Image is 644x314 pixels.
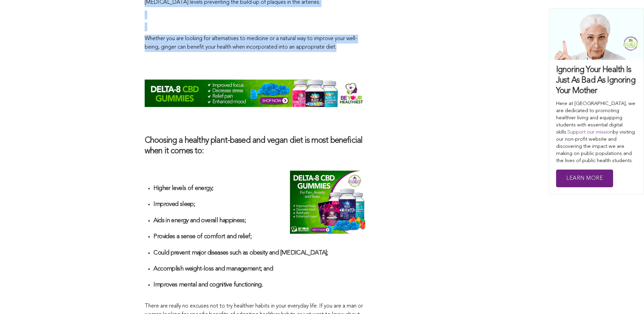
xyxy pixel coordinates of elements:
img: Delta-CBD-Gummies-Assuaged-Be-Your-Highest-940-788 [290,171,365,234]
h3: Choosing a healthy plant-based and vegan diet is most beneficial when it comes to: [145,136,365,168]
h4: Higher levels of energy; [153,185,365,192]
h4: Aids in energy and overall happiness; [153,217,365,225]
h4: Improves mental and cognitive functioning. [153,281,365,289]
h4: Could prevent major diseases such as obesity and [MEDICAL_DATA]; [153,249,365,257]
a: Learn More [556,170,613,188]
h4: Improved sleep; [153,200,365,208]
h4: Accomplish weight-loss and management; and [153,265,365,273]
p: Whether you are looking for alternatives to medicine or a natural way to improve your well-being,... [145,35,365,52]
iframe: Chat Widget [610,281,644,314]
img: Delta-CBD-Gummies-Assuaged-Be-Your-Highest-800-100 [145,80,365,107]
h4: Provides a sense of comfort and relief; [153,233,365,241]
